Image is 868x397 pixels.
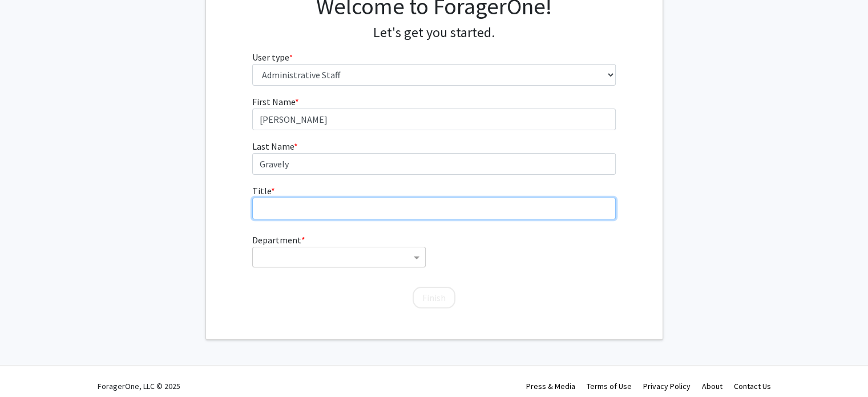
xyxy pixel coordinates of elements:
button: Finish [413,287,455,308]
label: User type [252,50,293,64]
div: Department [244,233,434,267]
h4: Let's get you started. [252,25,616,41]
a: Terms of Use [587,381,632,391]
span: First Name [252,96,295,107]
a: About [702,381,722,391]
a: Contact Us [734,381,771,391]
ng-select: Department [252,247,425,267]
a: Privacy Policy [643,381,691,391]
a: Press & Media [526,381,575,391]
span: Title [252,185,271,197]
iframe: Chat [9,346,49,388]
span: Last Name [252,141,294,152]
